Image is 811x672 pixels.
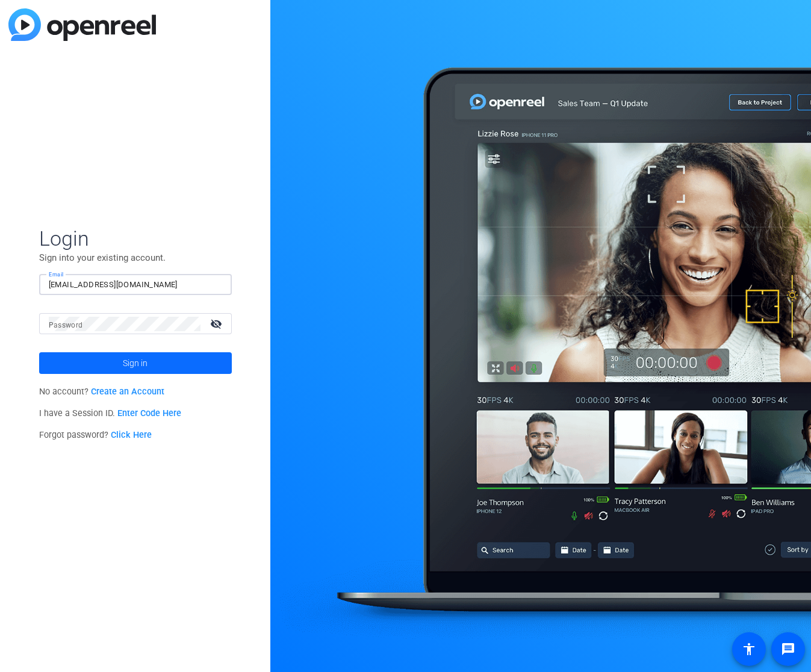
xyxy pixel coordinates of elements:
p: Sign into your existing account. [39,251,232,264]
span: Sign in [123,348,148,378]
a: Click Here [111,430,152,440]
a: Enter Code Here [117,408,181,418]
mat-icon: message [781,642,795,656]
mat-label: Password [49,321,83,329]
span: No account? [39,387,165,397]
mat-icon: visibility_off [203,315,232,332]
span: I have a Session ID. [39,408,182,418]
span: Forgot password? [39,430,152,440]
mat-icon: accessibility [742,642,756,656]
input: Enter Email Address [49,278,222,292]
a: Create an Account [91,387,164,397]
mat-label: Email [49,271,64,278]
img: blue-gradient.svg [8,8,156,41]
span: Login [39,226,232,251]
button: Sign in [39,352,232,374]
